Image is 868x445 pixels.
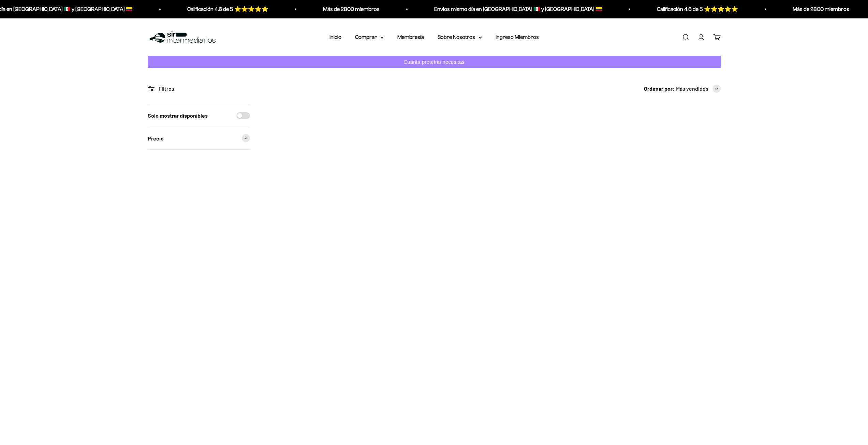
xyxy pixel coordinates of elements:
p: Cuánta proteína necesitas [402,58,466,66]
p: Envios mismo día en [GEOGRAPHIC_DATA] 🇲🇽 y [GEOGRAPHIC_DATA] 🇨🇴 [432,5,601,14]
span: Más vendidos [676,84,708,93]
div: Filtros [148,84,250,93]
summary: Sobre Nosotros [438,33,482,42]
button: Más vendidos [676,84,721,93]
a: Membresía [397,34,424,40]
p: Calificación 4.6 de 5 ⭐️⭐️⭐️⭐️⭐️ [655,5,736,14]
p: Más de 2800 miembros [321,5,378,14]
label: Solo mostrar disponibles [148,111,208,120]
span: Precio [148,134,164,143]
a: Ingreso Miembros [496,34,539,40]
a: Cuánta proteína necesitas [148,56,721,68]
p: Más de 2800 miembros [791,5,848,14]
summary: Comprar [355,33,384,42]
summary: Precio [148,127,250,150]
span: Ordenar por: [644,84,675,93]
p: Calificación 4.6 de 5 ⭐️⭐️⭐️⭐️⭐️ [186,5,267,14]
a: Inicio [329,34,341,40]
